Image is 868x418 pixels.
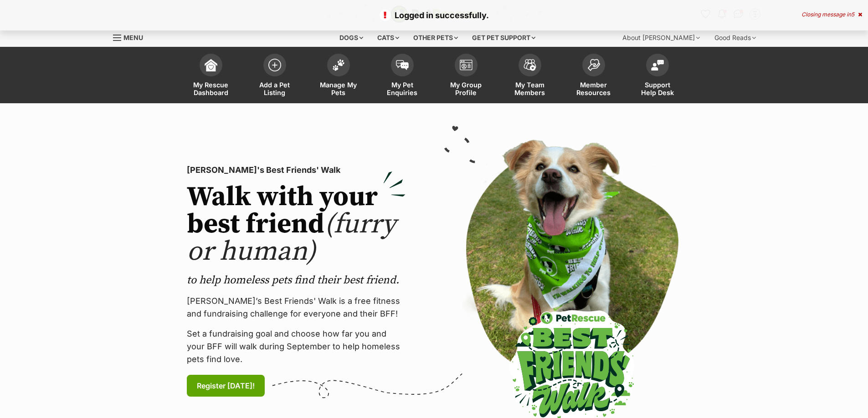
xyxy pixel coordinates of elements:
[187,273,406,287] p: to help homeless pets find their best friend.
[370,49,434,103] a: My Pet Enquiries
[509,81,550,96] span: My Team Members
[460,60,473,71] img: group-profile-icon-3fa3cf56718a62981997c0bc7e787c4b2cf8bcc04b72c1350f741eb67cf2f40e.svg
[382,81,423,96] span: My Pet Enquiries
[434,49,498,103] a: My Group Profile
[187,184,406,266] h2: Walk with your best friend
[333,29,370,47] div: Dogs
[524,59,536,71] img: team-members-icon-5396bd8760b3fe7c0b43da4ab00e1e3bb1a5d9ba89233759b79545d2d3fc5d0d.svg
[573,81,614,96] span: Member Resources
[371,29,406,47] div: Cats
[190,81,231,96] span: My Rescue Dashboard
[187,295,406,320] p: [PERSON_NAME]’s Best Friends' Walk is a free fitness and fundraising challenge for everyone and t...
[498,49,562,103] a: My Team Members
[197,380,255,391] span: Register [DATE]!
[187,375,265,397] a: Register [DATE]!
[187,164,406,176] p: [PERSON_NAME]'s Best Friends' Walk
[396,60,409,70] img: pet-enquiries-icon-7e3ad2cf08bfb03b45e93fb7055b45f3efa6380592205ae92323e6603595dc1f.svg
[562,49,626,103] a: Member Resources
[407,29,464,47] div: Other pets
[637,81,678,96] span: Support Help Desk
[446,81,487,96] span: My Group Profile
[187,207,396,269] span: (furry or human)
[651,60,664,71] img: help-desk-icon-fdf02630f3aa405de69fd3d07c3f3aa587a6932b1a1747fa1d2bba05be0121f9.svg
[587,59,600,71] img: member-resources-icon-8e73f808a243e03378d46382f2149f9095a855e16c252ad45f914b54edf8863c.svg
[708,29,762,47] div: Good Reads
[179,49,243,103] a: My Rescue Dashboard
[466,29,542,47] div: Get pet support
[243,49,307,103] a: Add a Pet Listing
[318,81,359,96] span: Manage My Pets
[254,81,295,96] span: Add a Pet Listing
[307,49,370,103] a: Manage My Pets
[332,59,345,71] img: manage-my-pets-icon-02211641906a0b7f246fdf0571729dbe1e7629f14944591b6c1af311fb30b64b.svg
[268,59,281,71] img: add-pet-listing-icon-0afa8454b4691262ce3f59096e99ab1cd57d4a30225e0717b998d2c9b9846f56.svg
[123,34,143,41] span: Menu
[113,29,149,45] a: Menu
[205,59,217,71] img: dashboard-icon-eb2f2d2d3e046f16d808141f083e7271f6b2e854fb5c12c21221c1fb7104beca.svg
[626,49,689,103] a: Support Help Desk
[187,327,406,366] p: Set a fundraising goal and choose how far you and your BFF will walk during September to help hom...
[616,29,706,47] div: About [PERSON_NAME]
